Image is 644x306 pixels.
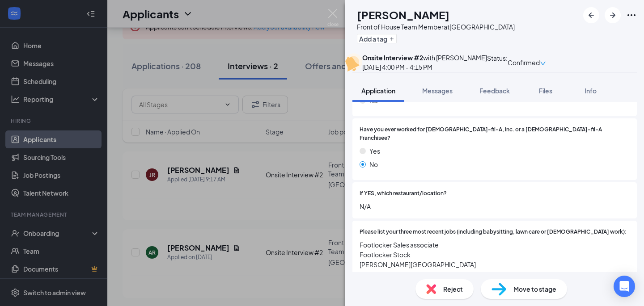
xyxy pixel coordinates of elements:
svg: ArrowRight [607,10,618,21]
span: down [540,60,546,67]
svg: Ellipses [626,10,637,21]
svg: ArrowLeftNew [586,10,597,21]
span: No [369,159,378,169]
svg: Plus [389,36,394,42]
div: Open Intercom Messenger [614,276,635,297]
span: Messages [422,87,453,95]
button: PlusAdd a tag [357,34,397,43]
b: Onsite Interview #2 [362,54,423,62]
span: N/A [360,201,630,211]
span: Confirmed [508,58,540,67]
span: Files [539,87,552,95]
span: Yes [369,146,380,156]
span: Have you ever worked for [DEMOGRAPHIC_DATA]-fil-A, Inc. or a [DEMOGRAPHIC_DATA]-fil-A Franchisee? [360,126,630,143]
span: If YES, which restaurant/location? [360,189,447,198]
span: Feedback [479,87,510,95]
div: Front of House Team Member at [GEOGRAPHIC_DATA] [357,22,515,31]
div: [DATE] 4:00 PM - 4:15 PM [362,62,487,72]
button: ArrowRight [605,7,621,23]
span: Please list your three most recent jobs (including babysitting, lawn care or [DEMOGRAPHIC_DATA] w... [360,228,627,236]
button: ArrowLeftNew [583,7,599,23]
div: Status : [487,53,508,72]
h1: [PERSON_NAME] [357,7,449,22]
div: with [PERSON_NAME] [362,53,487,62]
span: Info [585,87,597,95]
span: Reject [443,284,463,294]
span: Application [361,87,395,95]
span: Move to stage [513,284,556,294]
span: Footlocker Sales associate Footlocker Stock [PERSON_NAME][GEOGRAPHIC_DATA] [360,240,630,269]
